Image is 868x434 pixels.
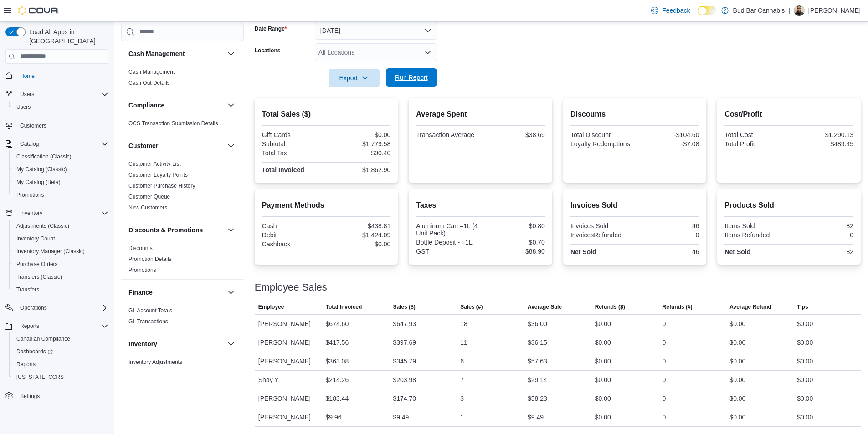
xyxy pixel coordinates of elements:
[20,122,46,129] span: Customers
[460,412,464,423] div: 1
[226,287,236,298] button: Finance
[13,246,108,257] span: Inventory Manager (Classic)
[328,166,390,174] div: $1,862.90
[729,374,745,385] div: $0.00
[226,225,236,235] button: Discounts & Promotions
[262,231,324,239] div: Debit
[16,120,50,131] a: Customers
[255,25,287,32] label: Date Range
[128,288,153,297] h3: Finance
[20,140,39,148] span: Catalog
[13,151,75,162] a: Classification (Classic)
[393,412,409,423] div: $9.49
[262,140,324,148] div: Subtotal
[128,120,218,127] a: OCS Transaction Submission Details
[16,191,44,199] span: Promotions
[794,5,805,16] div: Eric C
[16,208,108,219] span: Inventory
[797,374,813,385] div: $0.00
[528,393,547,404] div: $58.23
[16,302,51,313] button: Operations
[13,246,88,257] a: Inventory Manager (Classic)
[13,189,48,200] a: Promotions
[20,72,35,80] span: Home
[334,69,374,87] span: Export
[729,337,745,348] div: $0.00
[128,182,195,189] span: Customer Purchase History
[13,284,108,295] span: Transfers
[326,303,362,311] span: Total Invoiced
[16,286,39,293] span: Transfers
[121,305,244,331] div: Finance
[724,231,787,239] div: Items Refunded
[528,303,562,311] span: Average Sale
[13,177,108,188] span: My Catalog (Beta)
[729,412,745,423] div: $0.00
[663,337,666,348] div: 0
[128,194,170,200] a: Customer Queue
[9,245,112,258] button: Inventory Manager (Classic)
[724,200,853,211] h2: Products Sold
[26,27,108,46] span: Load All Apps in [GEOGRAPHIC_DATA]
[724,140,787,148] div: Total Profit
[9,358,112,371] button: Reports
[16,335,70,342] span: Canadian Compliance
[797,303,808,311] span: Tips
[460,303,483,311] span: Sales (#)
[797,318,813,329] div: $0.00
[570,231,633,239] div: InvoicesRefunded
[20,322,39,330] span: Reports
[16,373,64,381] span: [US_STATE] CCRS
[9,101,112,113] button: Users
[9,345,112,358] a: Dashboards
[662,6,690,15] span: Feedback
[328,131,390,138] div: $0.00
[9,163,112,176] button: My Catalog (Classic)
[128,339,157,348] h3: Inventory
[483,222,545,230] div: $0.80
[729,356,745,367] div: $0.00
[9,220,112,232] button: Adjustments (Classic)
[460,393,464,404] div: 3
[386,68,437,87] button: Run Report
[595,303,625,311] span: Refunds ($)
[128,101,164,110] h3: Compliance
[733,5,785,16] p: Bud Bar Cannabis
[128,339,224,348] button: Inventory
[416,131,478,138] div: Transaction Average
[460,318,467,329] div: 18
[724,109,853,120] h2: Cost/Profit
[16,103,31,111] span: Users
[262,131,324,138] div: Gift Cards
[255,352,322,370] div: [PERSON_NAME]
[791,222,853,230] div: 82
[262,240,324,248] div: Cashback
[128,68,175,76] span: Cash Management
[18,6,59,15] img: Cova
[570,200,699,211] h2: Invoices Sold
[128,172,188,178] a: Customer Loyalty Points
[13,259,108,270] span: Purchase Orders
[528,337,547,348] div: $36.15
[416,248,478,255] div: GST
[393,356,416,367] div: $345.79
[128,225,203,235] h3: Discounts & Promotions
[9,232,112,245] button: Inventory Count
[595,412,611,423] div: $0.00
[528,374,547,385] div: $29.14
[528,412,544,423] div: $9.49
[121,118,244,133] div: Compliance
[328,149,390,157] div: $90.40
[13,102,34,112] a: Users
[226,48,236,59] button: Cash Management
[460,374,464,385] div: 7
[797,337,813,348] div: $0.00
[16,391,43,402] a: Settings
[255,47,281,54] label: Locations
[2,119,112,132] button: Customers
[13,346,56,357] a: Dashboards
[128,318,168,325] a: GL Transactions
[128,171,188,179] span: Customer Loyalty Points
[20,91,34,98] span: Users
[393,303,415,311] span: Sales ($)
